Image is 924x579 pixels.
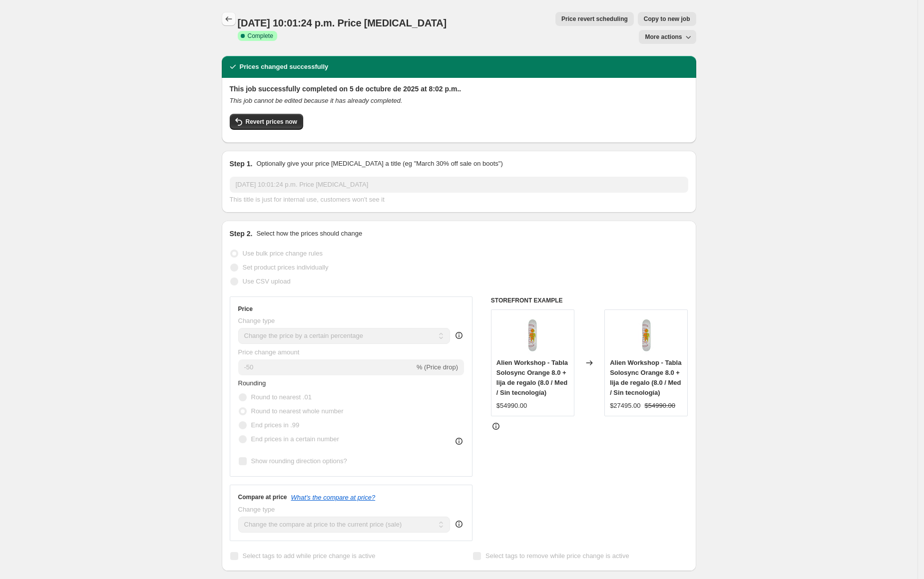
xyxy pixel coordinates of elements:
[238,493,287,501] h3: Compare at price
[230,114,303,130] button: Revert prices now
[251,393,312,401] span: Round to nearest .01
[230,159,253,169] h2: Step 1.
[222,12,236,26] button: Price change jobs
[230,229,253,239] h2: Step 2.
[491,296,688,304] h6: STOREFRONT EXAMPLE
[251,435,339,443] span: End prices in a certain number
[243,264,329,271] span: Set product prices individually
[251,407,344,415] span: Round to nearest whole number
[238,305,253,313] h3: Price
[256,159,502,169] p: Optionally give your price [MEDICAL_DATA] a title (eg "March 30% off sale on boots")
[256,229,362,239] p: Select how the prices should change
[485,552,629,560] span: Select tags to remove while price change is active
[454,519,464,529] div: help
[555,12,634,26] button: Price revert scheduling
[639,30,696,44] button: More actions
[512,315,552,355] img: awssolosyncdeck_80x.jpg
[230,97,403,104] i: This job cannot be edited because it has already completed.
[454,330,464,340] div: help
[626,315,666,355] img: awssolosyncdeck_80x.jpg
[238,506,275,513] span: Change type
[638,12,696,26] button: Copy to new job
[230,177,688,193] input: 30% off holiday sale
[246,118,297,126] span: Revert prices now
[417,363,458,371] span: % (Price drop)
[248,32,273,40] span: Complete
[243,278,291,285] span: Use CSV upload
[240,62,329,72] h2: Prices changed successfully
[238,17,447,28] span: [DATE] 10:01:24 p.m. Price [MEDICAL_DATA]
[496,401,527,411] div: $54990.00
[496,359,568,396] span: Alien Workshop - Tabla Solosync Orange 8.0 + lija de regalo (8.0 / Med / Sin tecnología)
[644,15,690,23] span: Copy to new job
[291,494,376,501] button: What's the compare at price?
[238,348,300,356] span: Price change amount
[610,359,681,396] span: Alien Workshop - Tabla Solosync Orange 8.0 + lija de regalo (8.0 / Med / Sin tecnología)
[238,317,275,324] span: Change type
[238,359,415,375] input: -15
[561,15,628,23] span: Price revert scheduling
[230,84,688,94] h2: This job successfully completed on 5 de octubre de 2025 at 8:02 p.m..
[230,196,385,203] span: This title is just for internal use, customers won't see it
[243,250,323,257] span: Use bulk price change rules
[251,457,347,465] span: Show rounding direction options?
[610,401,640,411] div: $27495.00
[645,33,682,41] span: More actions
[243,552,376,560] span: Select tags to add while price change is active
[251,421,300,429] span: End prices in .99
[645,401,675,411] strike: $54990.00
[238,379,266,387] span: Rounding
